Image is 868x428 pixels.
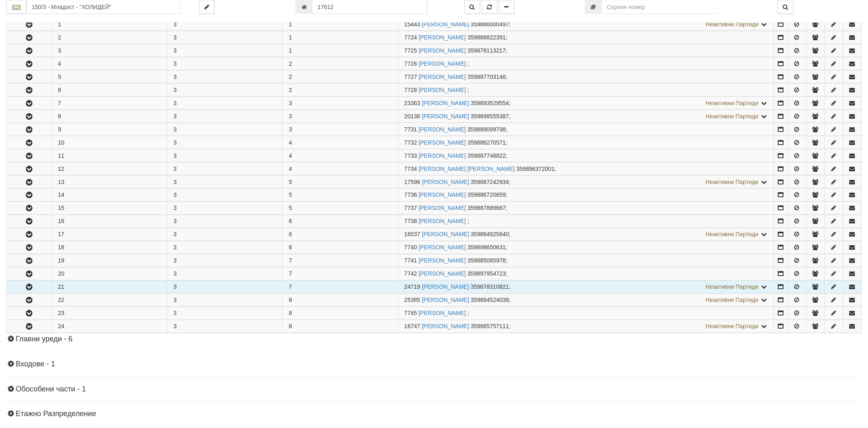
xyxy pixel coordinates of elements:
[289,21,292,28] span: 1
[419,60,466,67] a: [PERSON_NAME]
[471,323,509,330] span: 359885757111
[706,21,759,28] span: Неактивни Партиди
[706,284,759,290] span: Неактивни Партиди
[167,202,282,214] td: 3
[404,166,417,172] span: Партида №
[289,231,292,238] span: 6
[404,231,420,238] span: Партида №
[289,179,292,185] span: 5
[167,320,282,333] td: 3
[422,323,469,330] a: [PERSON_NAME]
[398,294,774,306] td: ;
[422,297,469,304] a: [PERSON_NAME]
[289,258,292,264] span: 7
[289,218,292,225] span: 6
[167,149,282,162] td: 3
[404,21,420,28] span: Партида №
[419,218,466,225] a: [PERSON_NAME]
[398,18,774,31] td: ;
[167,97,282,109] td: 3
[167,189,282,201] td: 3
[398,97,774,109] td: ;
[419,74,466,80] a: [PERSON_NAME]
[398,215,774,228] td: ;
[404,258,417,264] span: Партида №
[422,231,469,238] a: [PERSON_NAME]
[468,34,506,41] span: 359888822391
[167,267,282,280] td: 3
[419,192,466,198] a: [PERSON_NAME]
[398,83,774,96] td: ;
[289,126,292,133] span: 3
[289,47,292,54] span: 1
[471,21,509,28] span: 359886000497
[706,113,759,120] span: Неактивни Партиди
[419,139,466,146] a: [PERSON_NAME]
[398,281,774,293] td: ;
[52,162,167,175] td: 12
[422,21,469,28] a: [PERSON_NAME]
[52,202,167,214] td: 15
[422,100,469,106] a: [PERSON_NAME]
[404,113,420,120] span: Партида №
[289,244,292,251] span: 6
[404,47,417,54] span: Партида №
[289,284,292,290] span: 7
[419,205,466,212] a: [PERSON_NAME]
[404,179,420,185] span: Партида №
[404,297,420,304] span: Партида №
[468,205,506,212] span: 359887889667
[398,44,774,57] td: ;
[404,271,417,277] span: Партида №
[404,87,417,93] span: Партида №
[167,123,282,136] td: 3
[167,44,282,57] td: 3
[468,192,506,198] span: 359886720659
[468,47,506,54] span: 359878113217
[167,70,282,83] td: 3
[398,123,774,136] td: ;
[404,192,417,198] span: Партида №
[419,34,466,41] a: [PERSON_NAME]
[468,139,506,146] span: 359888270571
[289,60,292,67] span: 2
[52,241,167,254] td: 18
[6,336,862,344] h4: Главни уреди - 6
[471,231,509,238] span: 359884925640
[404,152,417,159] span: Партида №
[167,215,282,228] td: 3
[52,83,167,96] td: 6
[471,297,509,304] span: 359884524038
[419,244,466,251] a: [PERSON_NAME]
[52,136,167,149] td: 10
[167,294,282,306] td: 3
[167,254,282,267] td: 3
[404,218,417,225] span: Партида №
[516,166,555,172] span: 359896372001
[419,258,466,264] a: [PERSON_NAME]
[471,113,509,120] span: 359898555387
[404,60,417,67] span: Партида №
[6,361,862,369] h4: Входове - 1
[289,166,292,172] span: 4
[52,307,167,320] td: 23
[52,294,167,306] td: 22
[404,205,417,212] span: Партида №
[398,202,774,214] td: ;
[468,126,506,133] span: 359889099798
[289,34,292,41] span: 1
[468,258,506,264] span: 359885065978
[52,110,167,122] td: 8
[289,192,292,198] span: 5
[398,320,774,333] td: ;
[52,267,167,280] td: 20
[289,205,292,212] span: 5
[289,100,292,106] span: 3
[706,100,759,106] span: Неактивни Партиди
[289,139,292,146] span: 4
[468,244,506,251] span: 359898650631
[419,271,466,277] a: [PERSON_NAME]
[404,34,417,41] span: Партида №
[419,310,466,317] a: [PERSON_NAME]
[167,281,282,293] td: 3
